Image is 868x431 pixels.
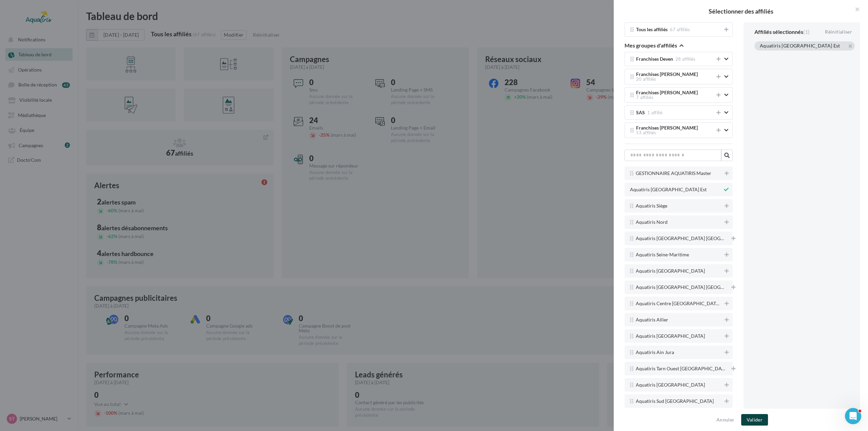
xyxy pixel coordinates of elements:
span: Aquatiris Sud [GEOGRAPHIC_DATA] [636,399,714,404]
span: Franchises Deven [636,57,673,62]
span: Aquatiris [GEOGRAPHIC_DATA] [636,383,705,388]
span: Aquatiris Allier [636,317,668,322]
span: Aquatiris Ain Jura [636,350,674,355]
span: 7 affiliés [636,95,653,100]
span: Mes groupes d'affiliés [625,43,677,48]
iframe: Intercom live chat [845,408,861,424]
span: Aquatiris Seine-Maritime [636,252,689,257]
h2: Sélectionner des affiliés [625,8,857,14]
div: Réinitialiser [822,28,855,36]
span: Franchises [PERSON_NAME] [636,125,698,131]
span: Aquatiris Nord [636,220,668,225]
span: 67 affiliés [670,27,690,32]
span: Aquatiris [GEOGRAPHIC_DATA] [636,334,705,339]
span: GESTIONNAIRE AQUATIRIS Master [636,171,711,176]
span: Franchises [PERSON_NAME] [636,90,698,95]
span: 53 affiliés [636,130,656,135]
span: (1) [803,28,810,35]
button: Valider [741,414,768,426]
span: Aquatiris [GEOGRAPHIC_DATA] Est [630,187,707,192]
button: Annuler [714,416,737,424]
span: 1 affilié [647,110,663,115]
span: Tous les affiliés [636,27,668,32]
span: 28 affiliés [675,56,696,62]
span: Aquatiris [GEOGRAPHIC_DATA] [636,269,705,274]
button: Mes groupes d'affiliés [625,42,684,50]
span: 20 affiliés [636,76,656,82]
div: Affiliés sélectionnés [754,29,810,35]
span: Aquatiris [GEOGRAPHIC_DATA] [GEOGRAPHIC_DATA] [636,285,726,290]
span: Franchises [PERSON_NAME] [636,72,698,77]
span: Aquatiris Centre [GEOGRAPHIC_DATA] [636,301,719,306]
span: Aquatiris Tarn Ouest [GEOGRAPHIC_DATA] Est [636,366,726,371]
span: SAS [636,110,645,115]
span: Aquatiris [GEOGRAPHIC_DATA] [GEOGRAPHIC_DATA] [636,236,726,241]
div: Aquatiris [GEOGRAPHIC_DATA] Est [760,43,840,50]
span: Aquatiris Siège [636,203,667,209]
